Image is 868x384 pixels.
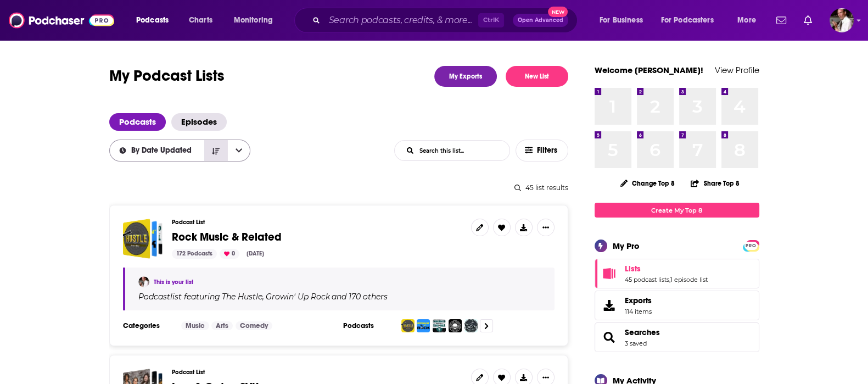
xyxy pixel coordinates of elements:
h4: Growin' Up Rock [266,292,330,301]
a: Episodes [171,113,227,131]
span: New [548,7,568,17]
button: open menu [730,12,770,29]
a: 45 podcast lists [625,276,669,283]
a: Rock Music & Related [123,219,163,259]
img: The Hustle [401,319,415,332]
button: Show profile menu [830,8,854,32]
button: open menu [128,12,183,29]
a: Lists [598,266,620,281]
div: 172 Podcasts [172,249,217,259]
img: Growin' Up Rock [417,319,430,332]
span: Ctrl K [478,13,504,27]
button: New List [506,66,568,87]
h3: Podcast List [172,369,462,376]
img: The Rock and Roll Geek Show [449,319,462,332]
span: Exports [625,296,652,305]
span: Rock Music & Related [172,230,282,244]
a: 3 saved [625,340,647,347]
img: User Profile [830,8,854,32]
span: More [737,13,756,28]
img: Podchaser - Follow, Share and Rate Podcasts [9,10,114,31]
h1: My Podcast Lists [109,66,225,87]
span: Lists [625,264,641,274]
span: , [669,276,670,283]
a: This is your list [154,279,193,286]
button: Filters [516,140,568,162]
button: open menu [226,12,287,29]
div: 45 list results [109,183,568,192]
span: PRO [744,242,758,250]
button: Open AdvancedNew [513,14,568,27]
a: Show notifications dropdown [799,11,816,30]
button: Show More Button [537,219,555,236]
span: For Business [600,13,643,28]
img: The Imbalanced History of Rock and Roll [433,319,446,332]
a: My Exports [434,66,497,87]
div: [DATE] [242,249,268,259]
span: Charts [189,13,212,28]
div: Podcast list featuring [138,292,541,302]
span: Podcasts [136,13,169,28]
a: PRO [744,241,758,249]
button: Sort Direction [204,140,227,161]
h3: Podcast List [172,219,462,226]
a: Arts [211,321,233,330]
input: Search podcasts, credits, & more... [324,12,478,29]
a: Charts [182,12,219,29]
span: 114 items [625,308,652,315]
a: Music [181,321,209,330]
a: Rock Music & Related [172,231,282,243]
span: Lists [595,259,759,288]
a: Exports [595,291,759,320]
a: Searches [598,330,620,345]
span: Open Advanced [518,18,563,23]
button: Share Top 8 [690,172,740,194]
span: Monitoring [234,13,273,28]
div: Search podcasts, credits, & more... [305,8,588,33]
button: open menu [654,12,730,29]
span: Exports [598,298,620,313]
span: Searches [595,322,759,352]
a: Lists [625,264,708,274]
span: By Date Updated [131,147,195,154]
button: open menu [592,12,657,29]
a: Welcome [PERSON_NAME]! [595,65,703,75]
button: Change Top 8 [614,176,682,190]
button: open menu [109,147,204,154]
img: Steve [138,276,149,287]
a: Show notifications dropdown [772,11,791,30]
h4: The Hustle [222,292,262,301]
a: Create My Top 8 [595,203,759,218]
h2: Choose List sort [109,140,250,162]
a: Podcasts [109,113,166,131]
a: Searches [625,327,660,337]
span: Logged in as Quarto [830,8,854,32]
h3: Categories [123,321,172,330]
span: For Podcasters [661,13,714,28]
a: The Hustle [220,292,262,301]
h3: Podcasts [343,321,393,330]
a: Comedy [236,321,272,330]
button: open menu [227,140,250,161]
a: 1 episode list [670,276,708,283]
div: My Pro [613,241,640,251]
a: View Profile [715,65,759,75]
span: , [262,292,264,302]
span: Filters [537,147,559,154]
p: and 170 others [332,292,388,302]
a: Growin' Up Rock [264,292,330,301]
img: The Loudini Rock and Roll Circus [464,319,478,332]
div: 0 [220,249,239,259]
